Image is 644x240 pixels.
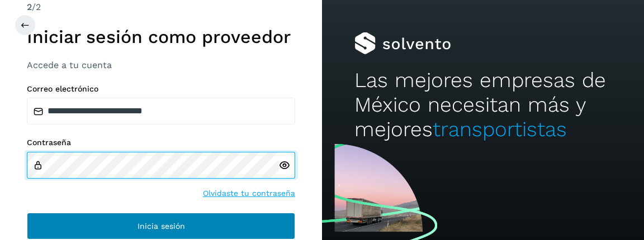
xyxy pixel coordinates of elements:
h1: Iniciar sesión como proveedor [27,26,295,47]
button: Inicia sesión [27,213,295,239]
h2: Las mejores empresas de México necesitan más y mejores [354,68,612,142]
label: Correo electrónico [27,84,295,94]
label: Contraseña [27,138,295,147]
span: 2 [27,2,32,12]
a: Olvidaste tu contraseña [203,188,295,199]
h3: Accede a tu cuenta [27,60,295,70]
div: /2 [27,1,295,14]
span: transportistas [433,117,567,141]
span: Inicia sesión [138,222,185,230]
